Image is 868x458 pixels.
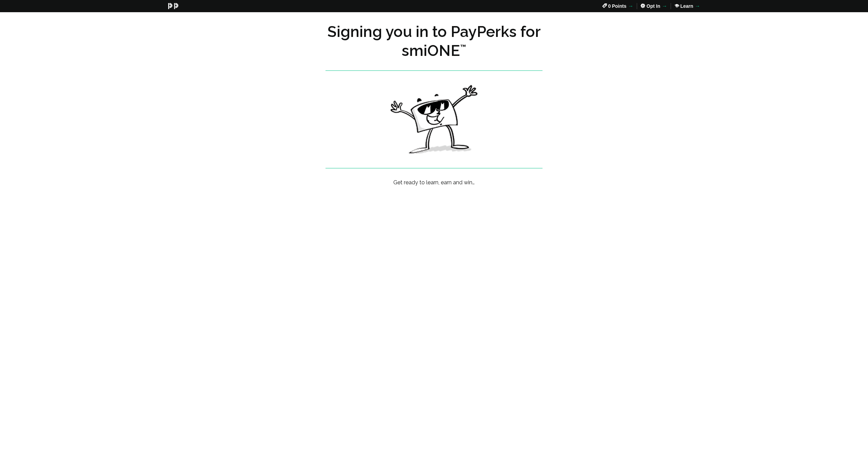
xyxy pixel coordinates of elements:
[674,3,700,9] a: ✍ Learn→
[168,3,179,9] a: PayPerks® for smiONE Circle
[402,41,466,60] span: smiONE
[602,3,607,8] b: ⃠
[460,43,466,52] sup: ™
[628,3,633,9] b: →
[662,3,667,9] b: →
[695,3,700,9] b: →
[647,3,660,9] span: Opt In
[602,3,633,9] a: ⃠ 0Points→
[325,179,542,187] p: Get ready to learn, earn and win …
[680,3,693,9] span: Learn
[612,3,627,9] span: Points
[325,22,542,60] h1: Signing you in to PayPerks for
[608,3,611,9] b: 0
[640,3,645,8] b: ⏣
[674,3,679,8] b: ✍
[640,3,667,9] a: ⏣ Opt In→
